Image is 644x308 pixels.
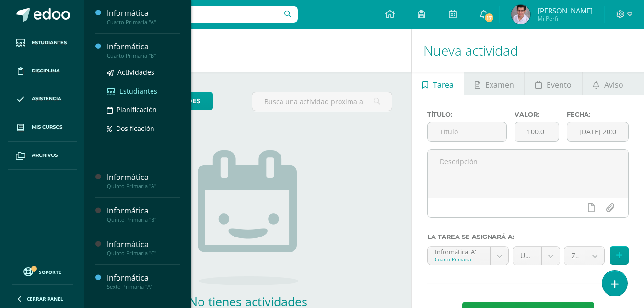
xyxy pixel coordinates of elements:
[107,8,180,19] div: Informática
[119,86,157,95] span: Estudiantes
[107,52,180,59] div: Cuarto Primaria "B"
[107,41,180,52] div: Informática
[107,85,180,96] a: Estudiantes
[107,123,180,134] a: Dosificación
[107,8,180,25] a: InformáticaCuarto Primaria "A"
[107,41,180,59] a: InformáticaCuarto Primaria "B"
[117,68,154,77] span: Actividades
[515,111,559,118] label: Valor:
[525,72,582,95] a: Evento
[567,122,628,141] input: Fecha de entrega
[428,122,506,141] input: Título
[572,247,579,265] span: Zona (100.0%)
[107,250,180,257] div: Quinto Primaria "C"
[32,123,62,131] span: Mis cursos
[116,124,154,133] span: Dosificación
[538,6,593,15] span: [PERSON_NAME]
[564,247,604,265] a: Zona (100.0%)
[567,111,629,118] label: Fecha:
[8,85,77,114] a: Asistencia
[427,111,507,118] label: Título:
[107,272,180,284] div: Informática
[435,256,483,262] div: Cuarto Primaria
[107,216,180,223] div: Quinto Primaria "B"
[107,239,180,257] a: InformáticaQuinto Primaria "C"
[96,29,400,72] h1: Actividades
[32,39,67,47] span: Estudiantes
[117,105,157,114] span: Planificación
[604,73,623,96] span: Aviso
[107,104,180,115] a: Planificación
[8,29,77,57] a: Estudiantes
[107,272,180,290] a: InformáticaSexto Primaria "A"
[107,67,180,78] a: Actividades
[107,183,180,190] div: Quinto Primaria "A"
[198,150,298,285] img: no_activities.png
[8,142,77,170] a: Archivos
[485,73,514,96] span: Examen
[484,12,494,23] span: 17
[32,67,60,75] span: Disciplina
[583,72,634,95] a: Aviso
[27,296,63,302] span: Cerrar panel
[433,73,454,96] span: Tarea
[435,247,483,256] div: Informática 'A'
[107,205,180,216] div: Informática
[423,29,632,72] h1: Nueva actividad
[39,269,61,275] span: Soporte
[107,172,180,190] a: InformáticaQuinto Primaria "A"
[520,247,534,265] span: Unidad 4
[8,113,77,142] a: Mis cursos
[91,6,298,23] input: Busca un usuario...
[412,72,464,95] a: Tarea
[8,57,77,85] a: Disciplina
[12,265,73,278] a: Soporte
[107,205,180,223] a: InformáticaQuinto Primaria "B"
[464,72,524,95] a: Examen
[427,233,629,240] label: La tarea se asignará a:
[107,19,180,25] div: Cuarto Primaria "A"
[428,247,508,265] a: Informática 'A'Cuarto Primaria
[32,95,61,103] span: Asistencia
[515,122,559,141] input: Puntos máximos
[538,14,593,23] span: Mi Perfil
[107,239,180,250] div: Informática
[511,5,530,24] img: fa2f4b38bf702924aa7a159777c1e075.png
[513,247,560,265] a: Unidad 4
[107,172,180,183] div: Informática
[252,92,392,111] input: Busca una actividad próxima aquí...
[32,152,58,159] span: Archivos
[107,284,180,290] div: Sexto Primaria "A"
[547,73,572,96] span: Evento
